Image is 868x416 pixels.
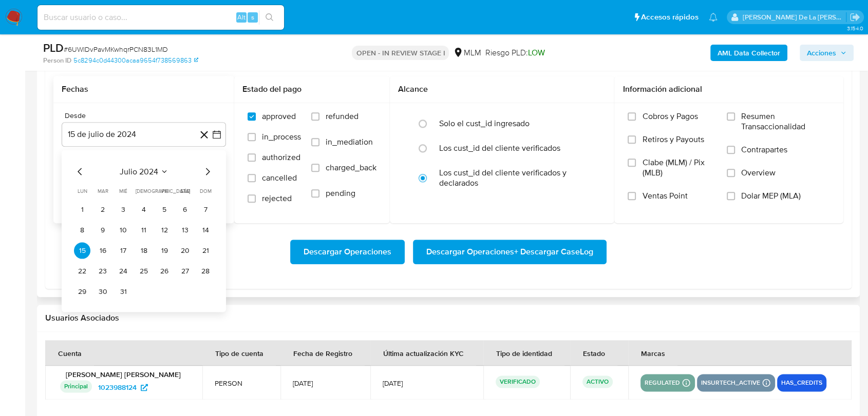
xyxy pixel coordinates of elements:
[850,12,860,23] a: Salir
[37,11,284,24] input: Buscar usuario o caso...
[259,10,280,25] button: search-icon
[64,44,168,54] span: # 6UWIDvPavMKwhqrPCN83L1MD
[73,56,198,65] a: 5c8294c0d44300acaa9654f738569863
[846,24,863,32] span: 3.154.0
[485,47,544,58] span: Riesgo PLD:
[718,45,780,61] b: AML Data Collector
[527,47,544,58] span: LOW
[743,12,846,22] p: javier.gutierrez@mercadolibre.com.mx
[800,45,854,61] button: Acciones
[237,12,246,22] span: Alt
[251,12,254,22] span: s
[352,46,449,60] p: OPEN - IN REVIEW STAGE I
[641,12,699,23] span: Accesos rápidos
[43,56,71,65] b: Person ID
[43,39,64,56] b: PLD
[807,45,836,61] span: Acciones
[45,313,852,323] h2: Usuarios Asociados
[709,13,718,22] a: Notificaciones
[710,45,787,61] button: AML Data Collector
[453,47,481,58] div: MLM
